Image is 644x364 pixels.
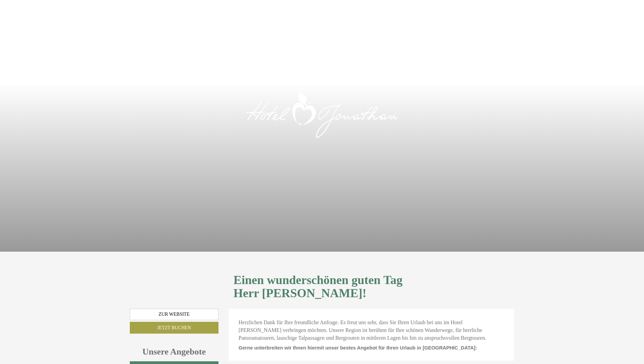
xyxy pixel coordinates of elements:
p: Herzlichen Dank für Ihre freundliche Anfrage. Es freut uns sehr, dass Sie Ihren Urlaub bei uns im... [239,319,504,342]
a: Jetzt buchen [130,322,218,334]
div: Unsere Angebote [130,345,218,358]
a: Zur Website [130,309,218,320]
span: Gerne unterbreiten wir Ihnen hiermit unser bestes Angebot für Ihren Urlaub in [GEOGRAPHIC_DATA]: [239,345,477,351]
h1: Einen wunderschönen guten Tag Herr [PERSON_NAME]! [234,274,509,300]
